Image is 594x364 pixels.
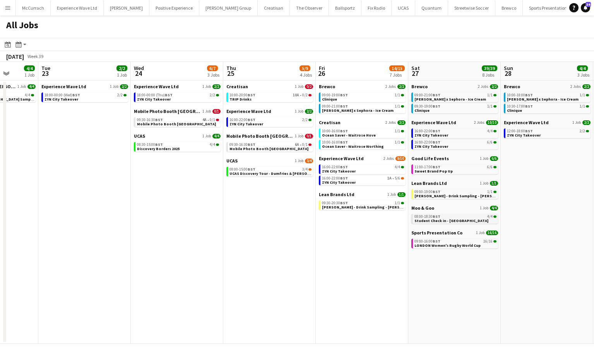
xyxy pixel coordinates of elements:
button: Ballsportz [329,0,361,15]
a: 16:00-22:00BST4/4ZYN City Takeover [322,164,404,173]
span: BST [340,104,348,109]
a: 09:00-16:00BST16/16LONDON Women's Rugby World Cup [414,239,496,248]
a: Mobile Photo Booth [GEOGRAPHIC_DATA]1 Job0/1 [134,108,221,114]
span: 1 Job [480,181,488,186]
span: Clinique [507,108,522,113]
span: 4/4 [31,94,34,96]
div: Lean Brands Ltd1 Job1/109:30-20:30BST1/1[PERSON_NAME] - Drink Sampling - [PERSON_NAME] [319,191,406,212]
div: • [137,118,219,122]
span: BST [248,117,255,122]
div: Brewco2 Jobs2/209:00-21:00BST1/1[PERSON_NAME] x Sephora - Ice Cream09:30-19:00BST1/1Clinique [411,84,498,120]
span: 09:00-21:00 [322,104,348,108]
span: Mobile Photo Booth UK [226,133,293,139]
a: 09:00-21:00BST1/1[PERSON_NAME] x Sephora - Ice Cream [322,104,404,113]
span: 0/2 [308,94,312,96]
span: ZYN City Takeover [45,97,78,102]
span: 1/1 [487,104,493,108]
span: Estée Lauder x Sephora - Ice Cream [322,108,394,113]
button: Brewco [495,0,523,15]
span: 09:00-19:00 [322,93,348,97]
div: Experience Wave Ltd1 Job2/218:00-00:00 (Thu)BST2/2ZYN City Takeover [134,84,221,108]
span: 2 Jobs [474,120,484,125]
span: 1 Job [572,120,581,125]
span: 2 Jobs [385,84,396,89]
span: 1/1 [586,94,589,96]
a: Experience Wave Ltd1 Job2/2 [226,108,313,114]
span: UCAS [134,133,145,139]
a: UCAS1 Job4/4 [134,133,221,139]
a: 10:00-16:00BST1/1Ocean Saver - Waitrose Hove [322,128,404,137]
span: 0/1 [210,118,215,122]
span: Mobile Photo Booth UK [134,108,201,114]
span: 1 Job [202,109,211,114]
span: 9/10 [395,156,406,161]
a: 09:30-19:00BST1/1Clinique [414,104,496,113]
span: 24 [133,69,144,78]
span: 10:00-16:00 [322,140,348,144]
div: 3 Jobs [577,72,589,78]
a: 10:30-17:00BST1/1Clinique [507,104,589,113]
button: Sports Presentation Co [523,0,579,15]
span: 2/2 [582,84,591,89]
div: Experience Wave Ltd1 Job2/218:00-00:00 (Wed)BST2/2ZYN City Takeover [41,84,128,104]
span: 1/1 [493,94,496,96]
span: 1/1 [493,105,496,108]
span: 2 Jobs [570,84,581,89]
span: Experience Wave Ltd [319,156,364,161]
a: 09:30-20:30BST1/1[PERSON_NAME] - Drink Sampling - [PERSON_NAME] [322,200,404,209]
div: Experience Wave Ltd2 Jobs9/1016:00-22:00BST4/4ZYN City Takeover16:00-22:00BST1A•5/6ZYN City Takeover [319,156,406,191]
span: 2/2 [120,84,128,89]
span: 18:00-00:00 (Thu) [137,93,173,97]
span: 0/2 [302,93,308,97]
a: 09:30-16:30BST4A•0/1Mobile Photo Booth [GEOGRAPHIC_DATA] [137,117,219,126]
span: Brewco [411,84,428,89]
span: BST [525,104,533,109]
span: 4A [202,118,207,122]
span: 1 Job [480,206,488,210]
span: 2/2 [305,109,313,114]
span: BST [433,92,440,97]
span: BST [248,167,255,172]
div: Brewco2 Jobs2/209:00-19:00BST1/1Clinique09:00-21:00BST1/1[PERSON_NAME] x Sephora - Ice Cream [319,84,406,120]
span: BST [248,142,255,147]
button: Fix Radio [361,0,392,15]
div: • [229,93,312,97]
span: 1 Job [202,134,211,138]
span: 2 Jobs [385,120,396,125]
span: 09:30-16:30 [229,143,255,147]
a: Sports Presentation Co1 Job16/16 [411,230,498,236]
div: Sports Presentation Co1 Job16/1609:00-16:00BST16/16LONDON Women's Rugby World Cup [411,230,498,250]
a: UCAS1 Job3/4 [226,158,313,164]
span: BST [340,164,348,169]
span: 1/1 [395,201,400,205]
span: 09:30-20:30 [322,201,348,205]
span: 16:00-22:00 [414,129,440,133]
span: BST [433,214,440,219]
div: • [229,143,312,147]
span: BST [340,200,348,205]
span: Student Check in - BATH [414,218,488,223]
span: BST [340,128,348,133]
span: Fri [319,65,325,72]
span: 2/2 [116,65,127,71]
span: 6/6 [487,140,493,144]
span: 6/6 [490,156,498,161]
a: 34 [581,3,590,12]
a: 12:00-18:00BST2/2ZYN City Takeover [507,128,589,137]
span: Ruben Spritz - Drink Sampling - Costco Croydon [414,193,511,198]
span: 16/16 [486,231,498,235]
span: 5/9 [300,65,310,71]
div: 1 Job [117,72,127,78]
div: Mobile Photo Booth [GEOGRAPHIC_DATA]1 Job0/109:30-16:30BST6A•0/1Mobile Photo Booth [GEOGRAPHIC_DATA] [226,133,313,158]
span: 6A [295,143,299,147]
div: UCAS1 Job4/408:30-15:00BST4/4Discovery Borders 2025 [134,133,221,153]
button: McCurrach [16,0,51,15]
span: 4/4 [212,134,221,138]
a: 11:00-17:00BST6/6Sweet Brand Pop Up [414,164,496,173]
div: Brewco2 Jobs2/210:00-18:00BST1/1[PERSON_NAME] x Sephora - Ice Cream10:30-17:00BST1/1Clinique [504,84,591,120]
button: [PERSON_NAME] Group [199,0,258,15]
a: 18:00-00:00 (Wed)BST2/2ZYN City Takeover [45,92,127,101]
span: BST [433,189,440,194]
span: 4/4 [490,206,498,210]
span: 4/4 [487,129,493,133]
